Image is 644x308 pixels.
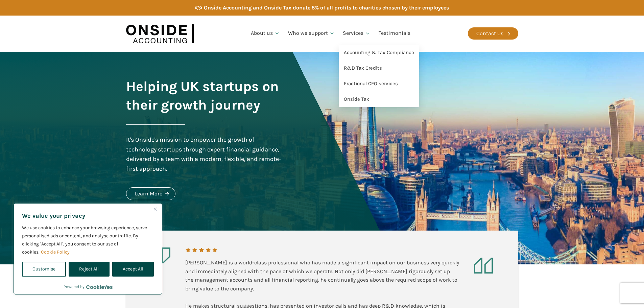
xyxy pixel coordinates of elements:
a: Testimonials [375,22,414,45]
div: It's Onside's mission to empower the growth of technology startups through expert financial guida... [126,135,283,174]
a: Accounting & Tax Compliance [339,45,419,61]
div: Onside Accounting and Onside Tax donate 5% of all profits to charities chosen by their employees [204,3,449,12]
a: About us [247,22,284,45]
a: Services [339,22,375,45]
div: Contact Us [476,29,503,38]
img: Onside Accounting [126,21,194,47]
a: Fractional CFO services [339,76,419,92]
h1: Helping UK startups on their growth journey [126,77,283,114]
button: Close [151,205,159,213]
a: Learn More [126,187,175,200]
button: Accept All [112,262,154,277]
button: Customise [22,262,66,277]
a: Who we support [284,22,339,45]
button: Reject All [69,262,109,277]
p: We use cookies to enhance your browsing experience, serve personalised ads or content, and analys... [22,224,154,256]
div: Powered by [64,283,113,290]
a: Cookie Policy [41,249,70,255]
a: Visit CookieYes website [86,285,113,289]
a: Contact Us [468,27,518,40]
p: We value your privacy [22,212,154,220]
a: R&D Tax Credits [339,61,419,76]
div: Learn More [135,189,162,198]
img: Close [154,208,157,211]
div: We value your privacy [14,203,162,294]
a: Onside Tax [339,92,419,107]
